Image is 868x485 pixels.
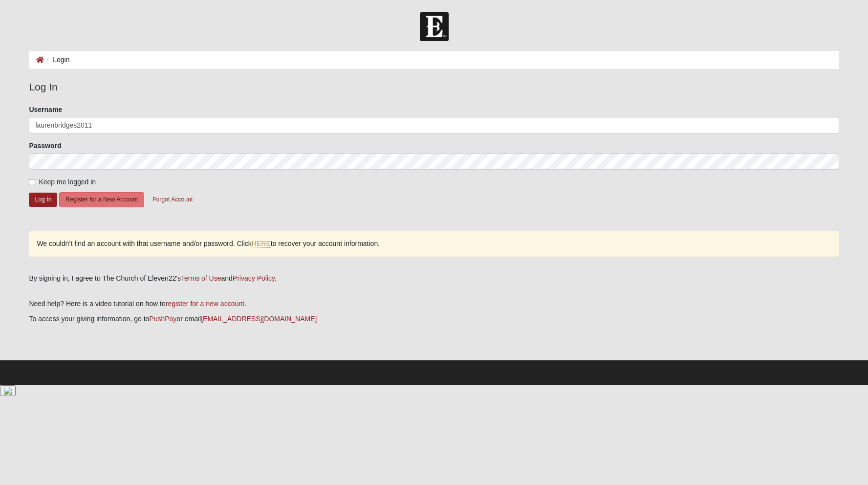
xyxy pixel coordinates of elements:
[420,12,449,41] img: Church of Eleven22 Logo
[149,315,176,323] a: PushPay
[252,240,271,248] a: HERE
[29,273,839,284] div: By signing in, I agree to The Church of Eleven22's and .
[29,79,839,95] legend: Log In
[29,141,61,151] label: Password
[39,178,96,186] span: Keep me logged in
[29,231,839,257] div: We couldn’t find an account with that username and/or password. Click to recover your account inf...
[29,105,62,114] label: Username
[29,299,839,309] p: Need help? Here is a video tutorial on how to .
[29,314,839,324] p: To access your giving information, go to or email
[166,300,244,308] a: register for a new account
[201,315,317,323] a: [EMAIL_ADDRESS][DOMAIN_NAME]
[233,274,275,282] a: Privacy Policy
[44,55,69,65] li: Login
[59,192,144,207] button: Register for a New Account
[29,179,35,185] input: Keep me logged in
[181,274,221,282] a: Terms of Use
[146,192,199,207] button: Forgot Account
[29,193,57,207] button: Log In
